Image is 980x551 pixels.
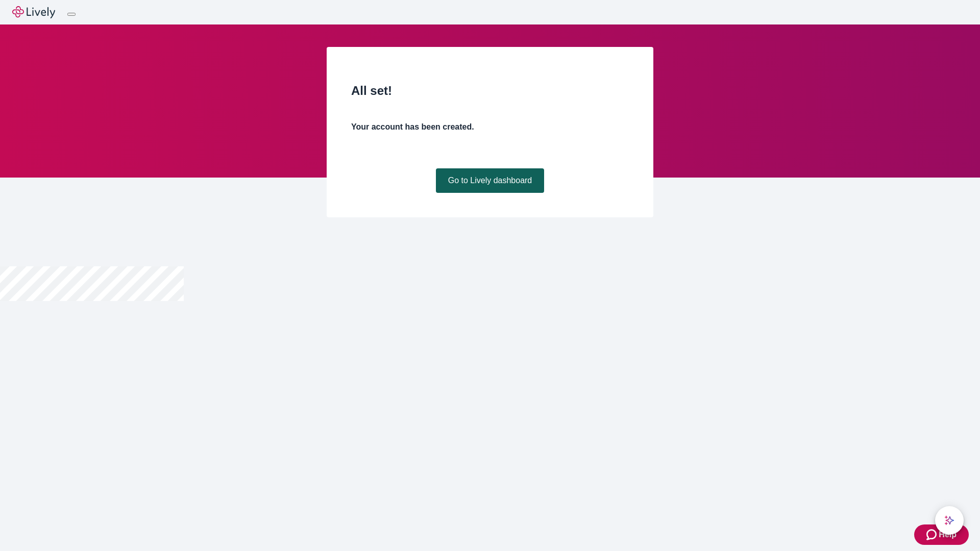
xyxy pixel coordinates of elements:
span: Help [939,529,957,541]
svg: Zendesk support icon [926,529,939,541]
button: Zendesk support iconHelp [914,524,969,545]
svg: Lively AI Assistant [944,515,954,525]
button: Log out [67,13,76,16]
h2: All set! [351,82,629,100]
a: Go to Lively dashboard [436,168,545,193]
img: Lively [12,6,55,18]
h4: Your account has been created. [351,121,629,133]
button: chat [935,506,964,535]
